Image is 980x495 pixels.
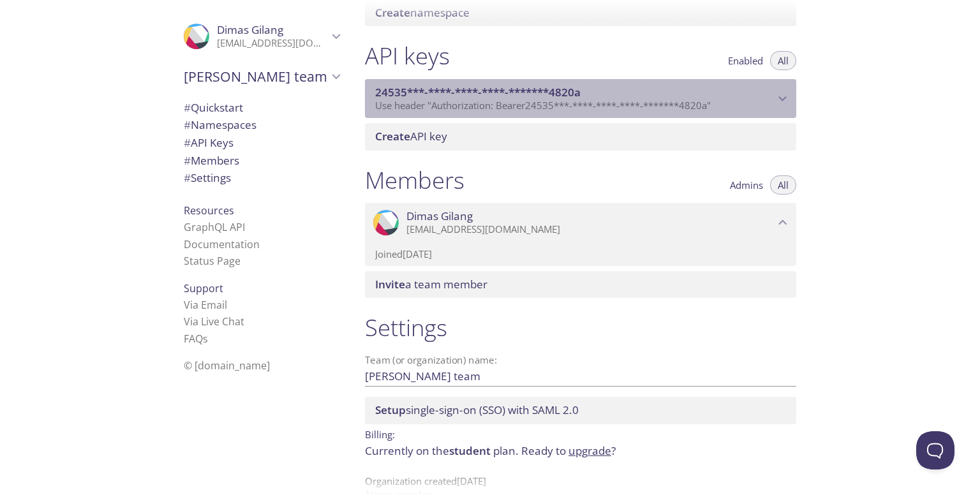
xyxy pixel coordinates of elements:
button: Admins [722,175,771,195]
h1: API keys [365,41,450,70]
div: Dimas's team [174,60,350,93]
div: Setup SSO [365,397,796,424]
button: All [770,51,796,70]
iframe: Help Scout Beacon - Open [916,431,954,469]
span: © [DOMAIN_NAME] [184,358,270,373]
a: Via Live Chat [184,314,244,329]
div: Quickstart [174,99,350,117]
button: Enabled [720,51,771,70]
div: Invite a team member [365,271,796,298]
span: [PERSON_NAME] team [184,68,328,85]
div: Dimas Gilang [365,203,796,242]
a: upgrade [568,443,611,458]
span: Setup [375,403,406,417]
p: Joined [DATE] [375,247,786,261]
div: Create API Key [365,123,796,150]
p: [EMAIL_ADDRESS][DOMAIN_NAME] [406,223,775,236]
span: # [184,135,191,150]
span: student [449,443,491,458]
span: Invite [375,277,405,292]
span: Quickstart [184,100,243,115]
a: Status Page [184,254,241,268]
span: Support [184,281,223,295]
span: Namespaces [184,117,256,132]
a: Documentation [184,237,260,251]
label: Team (or organization) name: [365,355,498,365]
span: API Keys [184,135,234,150]
h1: Members [365,166,464,195]
span: # [184,170,191,185]
button: All [770,175,796,195]
div: API Keys [174,134,350,152]
span: Create [375,129,410,144]
h1: Settings [365,313,796,342]
a: GraphQL API [184,220,245,234]
a: FAQ [184,332,208,346]
span: Ready to ? [521,443,616,458]
span: Settings [184,170,231,185]
div: Team Settings [174,169,350,187]
span: Dimas Gilang [217,22,283,37]
a: Via Email [184,298,227,312]
span: Resources [184,203,234,218]
span: s [203,332,208,346]
span: Dimas Gilang [406,209,473,223]
span: # [184,117,191,132]
p: Currently on the plan. [365,443,796,459]
span: Members [184,153,239,168]
p: [EMAIL_ADDRESS][DOMAIN_NAME] [217,37,328,50]
div: Dimas Gilang [174,15,350,57]
span: API key [375,129,447,144]
p: Billing: [365,424,796,443]
span: a team member [375,277,487,292]
div: Members [174,152,350,170]
div: Namespaces [174,116,350,134]
span: single-sign-on (SSO) with SAML 2.0 [375,403,579,417]
span: # [184,153,191,168]
span: # [184,100,191,115]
